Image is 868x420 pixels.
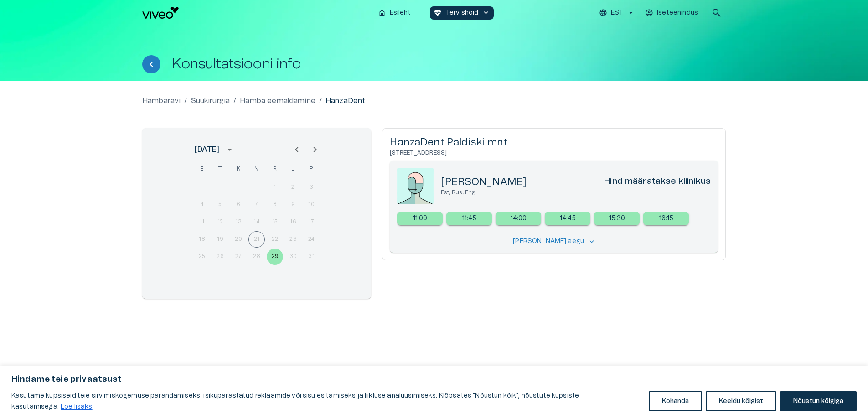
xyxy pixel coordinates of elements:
[306,140,324,159] button: Next month
[706,391,776,411] button: Keeldu kõigist
[657,8,698,18] p: Iseteenindus
[659,214,674,223] p: 16:15
[545,212,590,225] div: 14:45
[142,95,181,106] a: Hambaravi
[496,212,541,225] div: 14:00
[142,55,160,73] button: Tagasi
[390,8,411,18] p: Esileht
[643,212,689,225] div: 16:15
[374,6,415,20] button: homeEsileht
[195,144,219,155] div: [DATE]
[303,160,320,178] span: pühapäev
[445,8,479,18] p: Tervishoid
[390,149,718,157] h6: [STREET_ADDRESS]
[598,6,636,20] button: EST
[285,160,301,178] span: laupäev
[11,390,642,412] p: Kasutame küpsiseid teie sirvimiskogemuse parandamiseks, isikupärastatud reklaamide või sisu esita...
[609,214,625,223] p: 15:30
[171,56,301,72] h1: Konsultatsiooni info
[441,189,711,197] p: Est, Rus, Eng
[194,160,210,178] span: esmaspäev
[780,391,857,411] button: Nõustun kõigiga
[496,212,541,225] a: Select new timeslot for rescheduling
[430,6,494,20] button: ecg_heartTervishoidkeyboard_arrow_down
[184,95,187,106] p: /
[142,7,179,19] img: Viveo logo
[46,7,60,15] span: Help
[397,212,443,225] div: 11:00
[611,8,623,18] p: EST
[233,95,236,106] p: /
[594,212,640,225] a: Select new timeslot for rescheduling
[708,4,726,22] button: open search modal
[212,160,228,178] span: teisipäev
[325,95,365,106] p: HanzaDent
[545,212,590,225] a: Select new timeslot for rescheduling
[11,374,857,385] p: Hindame teie privaatsust
[248,160,265,178] span: neljapäev
[446,212,492,225] div: 11:45
[441,176,527,189] h5: [PERSON_NAME]
[267,160,283,178] span: reede
[588,238,596,246] span: keyboard_arrow_down
[390,136,718,149] h5: HanzaDent Paldiski mnt
[397,168,434,204] img: doctorPlaceholder-zWS651l2.jpeg
[60,403,93,410] a: Loe lisaks
[319,95,322,106] p: /
[462,214,477,223] p: 11:45
[711,7,722,18] span: search
[643,212,689,225] a: Select new timeslot for rescheduling
[434,9,442,17] span: ecg_heart
[604,176,711,189] h6: Hind määratakse kliinikus
[513,237,584,246] p: [PERSON_NAME] aegu
[511,214,527,223] p: 14:00
[267,249,283,265] button: 29
[222,142,238,157] button: calendar view is open, switch to year view
[560,214,576,223] p: 14:45
[644,6,700,20] button: Iseteenindus
[446,212,492,225] a: Select new timeslot for rescheduling
[511,235,597,248] button: [PERSON_NAME] aegukeyboard_arrow_down
[230,160,247,178] span: kolmapäev
[594,212,640,225] div: 15:30
[142,7,371,19] a: Navigate to homepage
[378,9,386,17] span: home
[240,95,315,106] a: Hamba eemaldamine
[397,212,443,225] a: Select new timeslot for rescheduling
[191,95,230,106] a: Suukirurgia
[413,214,428,223] p: 11:00
[649,391,702,411] button: Kohanda
[482,9,490,17] span: keyboard_arrow_down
